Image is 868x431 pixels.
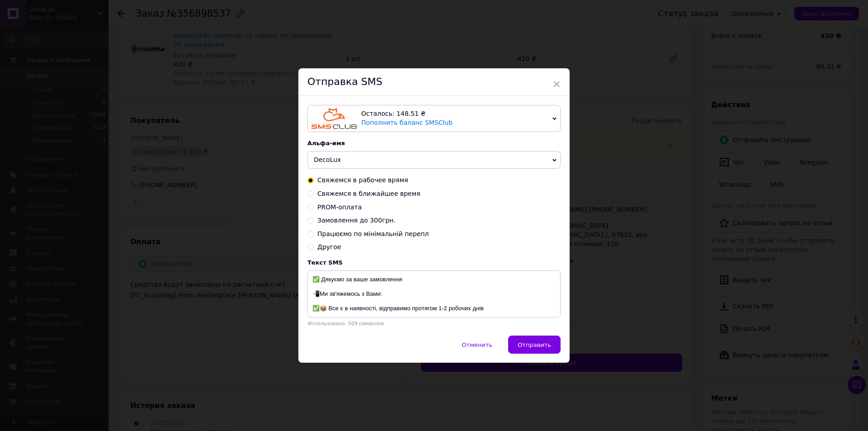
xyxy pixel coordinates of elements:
[307,259,561,266] div: Текст SMS
[317,204,362,211] span: PROM-оплата
[552,76,561,92] span: ×
[307,140,345,147] span: Альфа-имя
[518,341,551,348] span: Отправить
[307,270,561,317] textarea: ✅ Дякуємо за ваше замовлення 📲Ми зв'яжемось з Вами: ✅📦 Все є в наявності, відправимо протягом 1-2...
[307,321,561,327] div: Использовано: 509 символов
[361,109,549,118] div: Осталось: 148.51 ₴
[317,176,408,184] span: Свяжемся в рабочее врямя
[314,156,341,163] span: DecoLux
[508,336,561,354] button: Отправить
[317,243,341,251] span: Другое
[462,341,492,348] span: Отменить
[298,68,570,96] div: Отправка SMS
[317,217,396,224] span: Замовлення до 300грн.
[361,119,453,126] a: Пополнить баланс SMSClub
[317,190,420,197] span: Свяжемся в ближайшее время
[317,230,429,237] span: Працюємо по мінімальній перепл
[452,336,502,354] button: Отменить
